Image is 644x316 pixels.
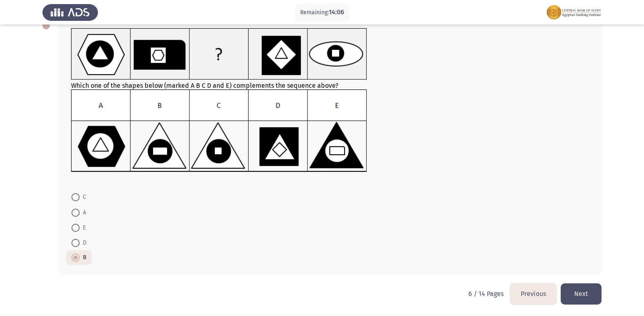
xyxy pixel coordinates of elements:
button: load next page [561,283,602,304]
img: UkFYMDA5MUEucG5nMTYyMjAzMzE3MTk3Nw==.png [71,28,367,80]
img: UkFYMDA5MUIucG5nMTYyMjAzMzI0NzA2Ng==.png [71,89,367,172]
button: load previous page [510,283,557,304]
span: A [80,208,86,218]
span: D [80,238,87,248]
span: E [80,223,86,233]
span: B [80,253,87,263]
p: 6 / 14 Pages [468,290,504,298]
img: Assess Talent Management logo [42,1,98,24]
span: 14:06 [329,8,344,16]
div: Which one of the shapes below (marked A B C D and E) complements the sequence above? [71,28,589,182]
img: Assessment logo of FOCUS Assessment 3 Modules EN [546,1,602,24]
p: Remaining: [300,7,344,18]
span: C [80,192,86,202]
